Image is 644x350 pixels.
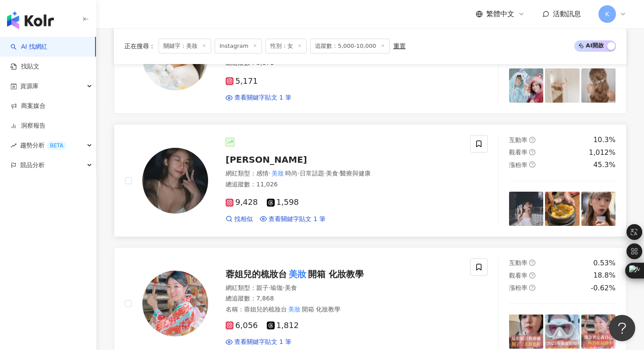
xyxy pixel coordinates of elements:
[226,77,258,86] span: 5,171
[226,269,287,279] span: 蓉姐兒的梳妝台
[529,272,535,279] span: question-circle
[20,136,67,155] span: 趨勢分析
[226,284,460,293] div: 網紅類型 ：
[605,9,609,19] span: K
[234,215,253,224] span: 找相似
[509,161,527,168] span: 漲粉率
[529,137,535,143] span: question-circle
[509,284,527,291] span: 漲粉率
[529,161,535,168] span: question-circle
[393,43,406,50] div: 重置
[486,9,514,19] span: 繁體中文
[226,198,258,207] span: 9,428
[226,304,340,314] span: 名稱 ：
[226,169,460,178] div: 網紅類型 ：
[269,284,270,291] span: ·
[589,148,616,157] div: 1,012%
[11,43,47,51] a: searchAI 找網紅
[509,149,527,156] span: 觀看率
[244,306,287,313] span: 蓉姐兒的梳妝台
[581,314,616,349] img: post-image
[593,258,616,268] div: 0.53%
[338,170,340,177] span: ·
[256,284,269,291] span: 親子
[553,10,581,18] span: 活動訊息
[11,102,46,111] a: 商案媒合
[324,170,326,177] span: ·
[20,76,39,96] span: 資源庫
[270,168,285,178] mark: 美妝
[509,272,527,279] span: 觀看率
[226,294,460,303] div: 總追蹤數 ： 7,868
[297,170,299,177] span: ·
[46,141,67,150] div: BETA
[609,315,635,341] iframe: Help Scout Beacon - Open
[142,148,208,214] img: KOL Avatar
[529,260,535,266] span: question-circle
[300,170,324,177] span: 日常話題
[260,215,326,224] a: 查看關鍵字貼文 1 筆
[545,314,579,349] img: post-image
[234,338,291,346] span: 查看關鍵字貼文 1 筆
[226,321,258,330] span: 6,056
[509,136,527,143] span: 互動率
[269,215,326,224] span: 查看關鍵字貼文 1 筆
[509,68,543,103] img: post-image
[226,215,253,224] a: 找相似
[114,124,626,237] a: KOL Avatar[PERSON_NAME]網紅類型：感情·美妝時尚·日常話題·美食·醫療與健康總追蹤數：11,0269,4281,598找相似查看關鍵字貼文 1 筆互動率question-c...
[159,39,211,54] span: 關鍵字：美妝
[581,192,616,226] img: post-image
[226,180,460,189] div: 總追蹤數 ： 11,026
[581,68,616,103] img: post-image
[340,170,371,177] span: 醫療與健康
[529,285,535,291] span: question-circle
[215,39,262,54] span: Instagram
[267,321,299,330] span: 1,812
[545,192,579,226] img: post-image
[509,314,543,349] img: post-image
[308,269,364,279] span: 開箱 化妝教學
[529,149,535,155] span: question-circle
[310,39,389,54] span: 追蹤數：5,000-10,000
[509,259,527,266] span: 互動率
[593,160,616,170] div: 45.3%
[124,43,155,50] span: 正在搜尋 ：
[509,192,543,226] img: post-image
[270,284,283,291] span: 瑜珈
[287,267,308,281] mark: 美妝
[267,198,299,207] span: 1,598
[20,155,45,175] span: 競品分析
[226,338,291,346] a: 查看關鍵字貼文 1 筆
[285,284,297,291] span: 美食
[269,170,270,177] span: ·
[593,271,616,280] div: 18.8%
[226,93,291,102] a: 查看關鍵字貼文 1 筆
[226,154,307,165] span: [PERSON_NAME]
[591,283,616,293] div: -0.62%
[593,135,616,145] div: 10.3%
[11,143,17,149] span: rise
[287,304,302,314] mark: 美妝
[11,121,46,130] a: 洞察報告
[285,170,297,177] span: 時尚
[265,39,307,54] span: 性別：女
[545,68,579,103] img: post-image
[326,170,338,177] span: 美食
[7,11,54,29] img: logo
[234,93,291,102] span: 查看關鍵字貼文 1 筆
[142,271,208,336] img: KOL Avatar
[11,62,39,71] a: 找貼文
[256,170,269,177] span: 感情
[283,284,284,291] span: ·
[302,306,340,313] span: 開箱 化妝教學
